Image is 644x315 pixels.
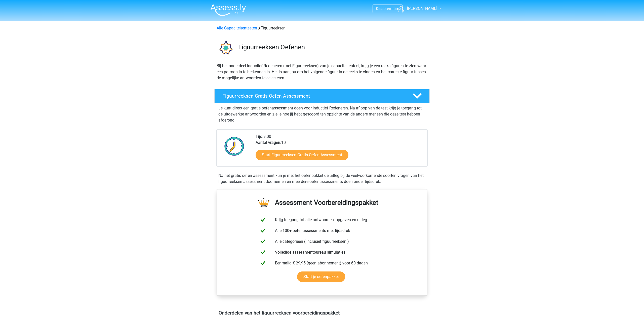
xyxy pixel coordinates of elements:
p: Bij het onderdeel Inductief Redeneren (met Figuurreeksen) van je capaciteitentest, krijg je een r... [217,63,427,81]
span: premium [383,6,399,11]
img: figuurreeksen [215,37,236,59]
div: 9:00 10 [252,134,427,166]
img: Assessly [210,4,246,16]
span: Kies [376,6,383,11]
div: Figuurreeksen [215,25,429,31]
a: [PERSON_NAME] [396,6,438,12]
p: Je kunt direct een gratis oefenassessment doen voor Inductief Redeneren. Na afloop van de test kr... [218,105,426,123]
a: Figuurreeksen Gratis Oefen Assessment [212,89,432,103]
h4: Figuurreeksen Gratis Oefen Assessment [222,93,405,99]
div: Na het gratis oefen assessment kun je met het oefenpakket de uitleg bij de veelvoorkomende soorte... [216,173,428,185]
span: [PERSON_NAME] [407,6,437,11]
img: Klok [222,134,247,159]
a: Kiespremium [373,5,402,12]
a: Alle Capaciteitentesten [217,26,257,30]
b: Aantal vragen: [256,140,281,145]
a: Start Figuurreeksen Gratis Oefen Assessment [256,150,348,160]
h3: Figuurreeksen Oefenen [238,43,426,51]
b: Tijd: [256,134,263,139]
a: Start je oefenpakket [297,271,345,282]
